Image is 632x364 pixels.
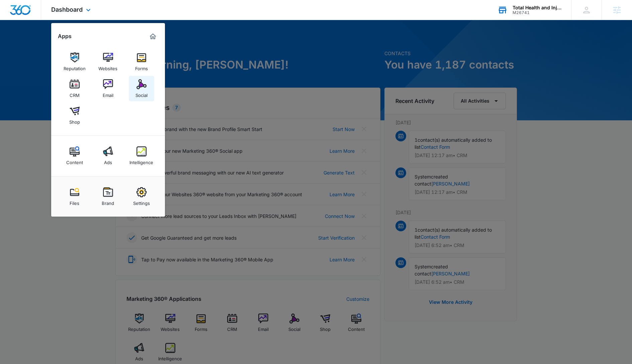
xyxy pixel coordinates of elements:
a: Websites [95,49,121,75]
a: Settings [129,184,154,209]
div: Email [103,89,113,98]
div: Settings [133,197,150,206]
div: Content [66,156,83,165]
a: Marketing 360® Dashboard [148,31,158,42]
div: Brand [102,197,114,206]
a: Forms [129,49,154,75]
div: account name [513,5,561,10]
div: Reputation [64,63,86,71]
div: Forms [135,63,148,71]
a: Email [95,76,121,101]
a: Ads [95,143,121,168]
div: Websites [98,63,117,71]
a: Reputation [62,49,87,75]
div: Files [70,197,79,206]
div: Ads [104,156,112,165]
span: Dashboard [51,6,83,13]
div: Shop [69,116,80,125]
a: Files [62,184,87,209]
a: Intelligence [129,143,154,168]
div: account id [513,10,561,15]
a: Social [129,76,154,101]
div: CRM [70,89,80,98]
a: Shop [62,103,87,128]
a: Brand [95,184,121,209]
h2: Apps [58,33,72,39]
a: Content [62,143,87,168]
div: Intelligence [129,156,153,165]
a: CRM [62,76,87,101]
div: Social [136,89,148,98]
